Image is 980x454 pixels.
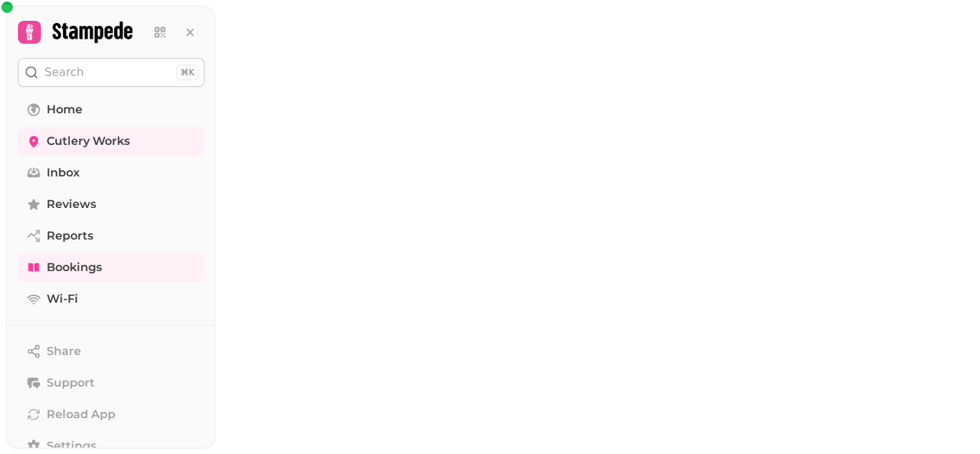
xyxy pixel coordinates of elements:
span: Bookings [47,259,102,276]
a: Home [18,95,204,124]
span: Share [47,343,81,360]
span: Wi-Fi [47,290,78,308]
span: Support [47,374,95,392]
button: Share [18,337,204,366]
span: Cutlery Works [47,133,130,150]
a: Wi-Fi [18,285,204,313]
button: Search⌘K [18,58,204,87]
span: Inbox [47,164,80,181]
span: Reload App [47,406,116,423]
a: Reviews [18,190,204,219]
a: Bookings [18,253,204,282]
a: Reports [18,222,204,250]
p: Search [44,64,84,81]
button: Reload App [18,400,204,429]
button: Support [18,369,204,397]
a: Cutlery Works [18,127,204,156]
div: ⌘K [176,65,198,80]
span: Home [47,101,83,118]
span: Reviews [47,196,96,213]
span: Reports [47,227,93,245]
a: Inbox [18,159,204,187]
